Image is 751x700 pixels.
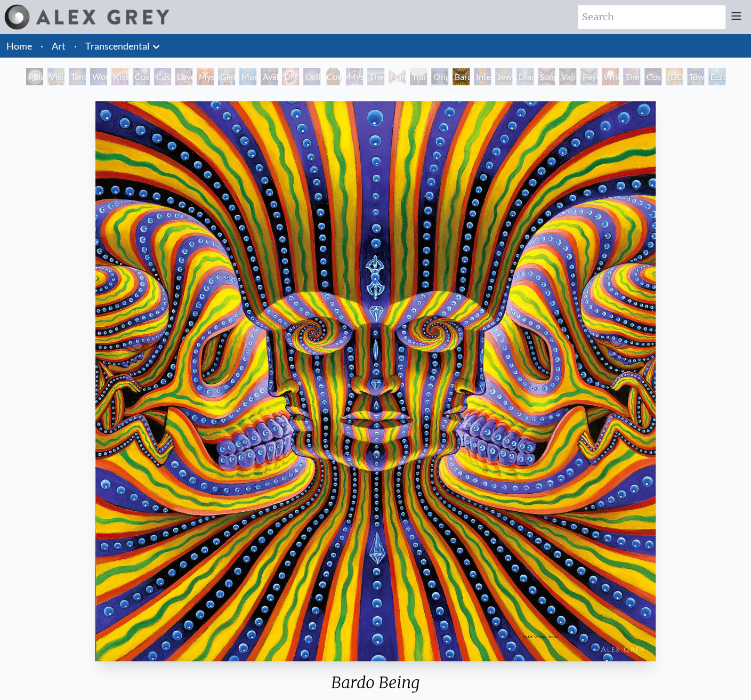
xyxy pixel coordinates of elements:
div: Cosmic [DEMOGRAPHIC_DATA] [325,68,342,85]
a: Transcendental [85,38,150,53]
div: Interbeing [474,68,491,85]
div: Jewel Being [495,68,512,85]
div: The Great Turn [623,68,640,85]
div: Cosmic Consciousness [644,68,661,85]
div: DMT - The Spirit Molecule [282,68,299,85]
div: Toward the One [687,68,704,85]
a: Home [6,40,32,52]
div: Hands that See [389,68,406,85]
div: Song of Vajra Being [538,68,555,85]
div: Ayahuasca Visitation [261,68,278,85]
div: Cosmic Creativity [133,68,150,85]
div: White Light [602,68,619,85]
div: Vajra Being [559,68,576,85]
div: Theologue [367,68,384,85]
div: [DEMOGRAPHIC_DATA] [666,68,683,85]
li: · [70,34,81,58]
div: Collective Vision [303,68,320,85]
div: Ecstasy [708,68,725,85]
input: Search [578,5,725,29]
div: Glimpsing the Empyrean [218,68,235,85]
div: Tantra [69,68,86,85]
div: Polar Unity Spiral [26,68,43,85]
div: Peyote Being [580,68,597,85]
div: Original Face [431,68,448,85]
div: Mysteriosa 2 [197,68,214,85]
div: Bardo Being [453,68,470,85]
img: Bardo-Being-2002-Alex-Grey-watermarked.jpg [95,101,655,661]
div: Wonder [90,68,107,85]
div: Diamond Being [516,68,534,85]
div: Mystic Eye [346,68,363,85]
div: Love is a Cosmic Force [175,68,192,85]
div: Cosmic Artist [154,68,171,85]
a: Art [52,38,66,53]
li: · [36,34,47,58]
div: Transfiguration [410,68,427,85]
div: Kiss of the [MEDICAL_DATA] [111,68,128,85]
div: Visionary Origin of Language [47,68,64,85]
div: Monochord [239,68,256,85]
